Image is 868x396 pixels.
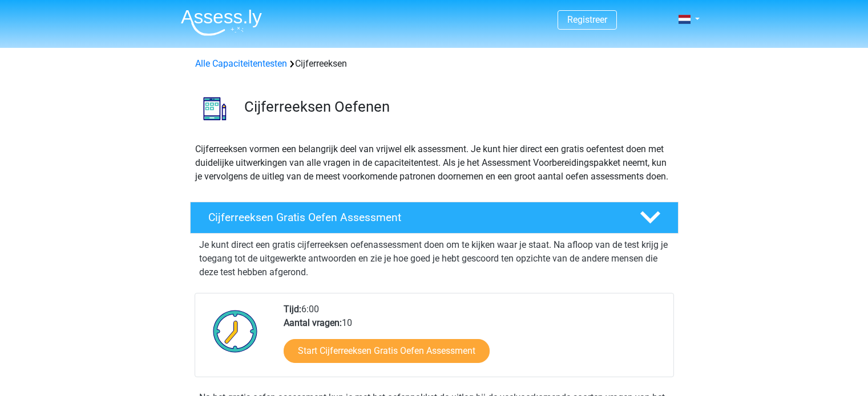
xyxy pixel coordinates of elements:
[195,58,287,69] a: Alle Capaciteitentesten
[567,14,607,25] a: Registreer
[207,303,264,360] img: Klok
[275,303,673,377] div: 6:00 10
[284,304,301,315] b: Tijd:
[284,317,342,328] b: Aantal vragen:
[199,238,669,279] p: Je kunt direct een gratis cijferreeksen oefenassessment doen om te kijken waar je staat. Na afloo...
[284,339,490,363] a: Start Cijferreeksen Gratis Oefen Assessment
[208,211,621,224] h4: Cijferreeksen Gratis Oefen Assessment
[191,57,678,71] div: Cijferreeksen
[191,84,239,133] img: cijferreeksen
[181,9,262,36] img: Assessly
[185,202,683,234] a: Cijferreeksen Gratis Oefen Assessment
[244,98,669,116] h3: Cijferreeksen Oefenen
[195,142,673,183] p: Cijferreeksen vormen een belangrijk deel van vrijwel elk assessment. Je kunt hier direct een grat...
